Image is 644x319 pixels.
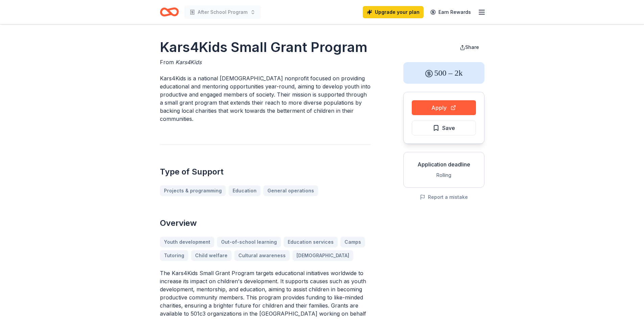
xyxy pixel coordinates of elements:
span: After School Program [198,8,247,16]
button: Report a mistake [420,193,468,201]
h2: Type of Support [160,166,371,177]
button: Apply [412,100,476,115]
a: Earn Rewards [426,6,475,18]
h2: Overview [160,218,371,229]
a: Upgrade your plan [363,6,424,18]
a: Home [160,4,179,20]
a: General operations [263,185,318,196]
span: Share [465,44,479,50]
p: Kars4Kids is a national [DEMOGRAPHIC_DATA] nonprofit focused on providing educational and mentori... [160,74,371,123]
span: Save [442,124,455,132]
div: Rolling [409,171,479,179]
h1: Kars4Kids Small Grant Program [160,38,371,57]
button: Save [412,121,476,135]
span: Kars4Kids [175,59,201,65]
div: 500 – 2k [403,62,484,84]
button: After School Program [184,5,261,19]
div: Application deadline [409,160,479,168]
a: Projects & programming [160,185,226,196]
div: From [160,58,371,66]
a: Education [229,185,261,196]
button: Share [454,41,484,54]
